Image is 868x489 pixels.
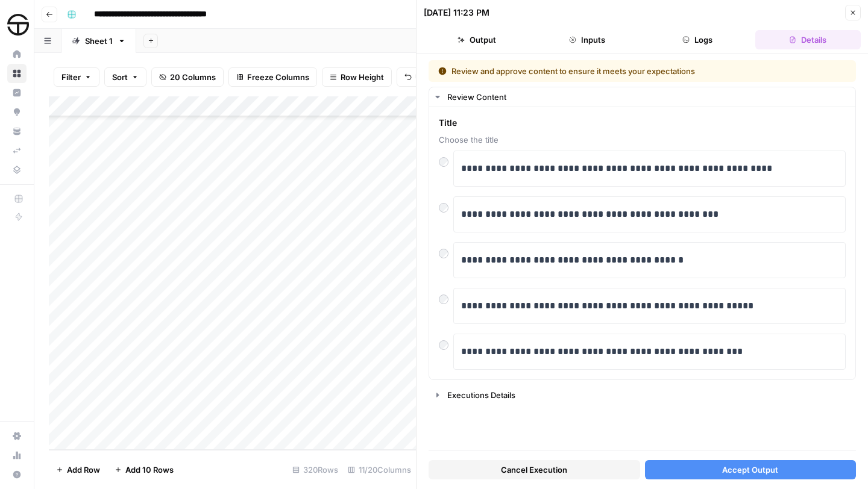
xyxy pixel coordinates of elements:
[501,464,567,476] span: Cancel Execution
[424,30,529,49] button: Output
[125,464,174,476] span: Add 10 Rows
[438,65,771,77] div: Review and approve content to ensure it meets your expectations
[61,29,136,53] a: Sheet 1
[322,67,392,87] button: Row Height
[343,460,416,479] div: 11/20 Columns
[228,67,317,87] button: Freeze Columns
[7,141,27,160] a: Syncs
[7,83,27,102] a: Insights
[7,426,27,446] a: Settings
[429,107,855,379] div: Review Content
[429,87,855,107] button: Review Content
[67,464,100,476] span: Add Row
[54,67,99,87] button: Filter
[534,30,640,49] button: Inputs
[429,460,640,479] button: Cancel Execution
[447,389,848,401] div: Executions Details
[7,465,27,484] button: Help + Support
[722,464,778,476] span: Accept Output
[7,160,27,179] a: Data Library
[7,45,27,64] a: Home
[49,460,107,479] button: Add Row
[7,122,27,141] a: Your Data
[645,30,750,49] button: Logs
[170,71,216,83] span: 20 Columns
[645,460,857,479] button: Accept Output
[7,10,27,40] button: Workspace: SimpleTire
[107,460,181,479] button: Add 10 Rows
[439,117,846,129] span: Title
[439,134,846,146] span: Choose the title
[7,446,27,465] a: Usage
[104,67,146,87] button: Sort
[247,71,309,83] span: Freeze Columns
[151,67,224,87] button: 20 Columns
[341,71,384,83] span: Row Height
[85,35,113,47] div: Sheet 1
[397,67,444,87] button: Undo
[61,71,81,83] span: Filter
[7,64,27,83] a: Browse
[288,460,343,479] div: 320 Rows
[7,102,27,122] a: Opportunities
[424,7,489,19] div: [DATE] 11:23 PM
[447,91,848,103] div: Review Content
[112,71,128,83] span: Sort
[755,30,861,49] button: Details
[429,385,855,405] button: Executions Details
[7,14,29,36] img: SimpleTire Logo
